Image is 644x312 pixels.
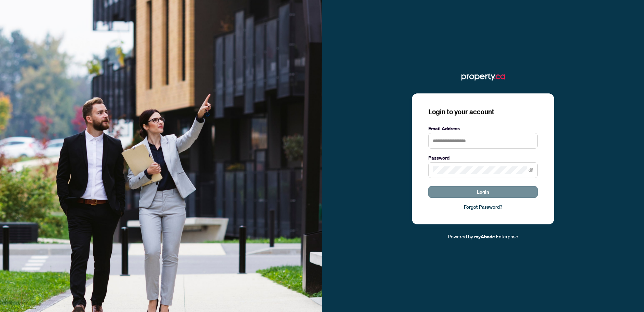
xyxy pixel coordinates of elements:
[428,107,538,117] h3: Login to your account
[496,233,518,239] span: Enterprise
[428,203,538,211] a: Forgot Password?
[428,186,538,198] button: Login
[428,125,538,132] label: Email Address
[448,233,473,239] span: Powered by
[461,72,505,83] img: ma-logo
[477,187,489,197] span: Login
[474,233,495,240] a: myAbode
[528,168,533,173] span: eye-invisible
[428,154,538,162] label: Password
